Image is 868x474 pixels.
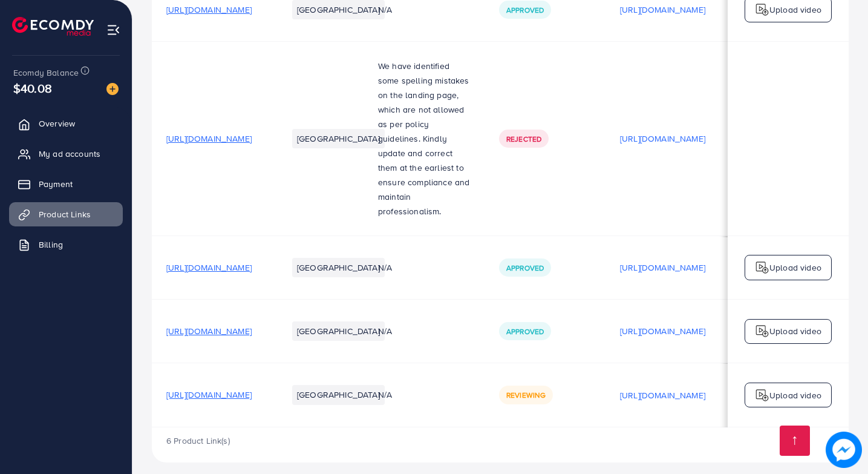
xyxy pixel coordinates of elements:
[292,321,385,341] li: [GEOGRAPHIC_DATA]
[166,389,252,401] span: [URL][DOMAIN_NAME]
[506,263,544,273] span: Approved
[769,388,821,403] p: Upload video
[620,260,705,275] p: [URL][DOMAIN_NAME]
[292,258,385,277] li: [GEOGRAPHIC_DATA]
[39,208,91,220] span: Product Links
[39,239,63,251] span: Billing
[39,178,73,190] span: Payment
[506,390,546,400] span: Reviewing
[378,59,470,219] p: We have identified some spelling mistakes on the landing page, which are not allowed as per polic...
[292,129,385,148] li: [GEOGRAPHIC_DATA]
[9,172,123,196] a: Payment
[506,134,541,144] span: Rejected
[292,385,385,404] li: [GEOGRAPHIC_DATA]
[166,4,252,16] span: [URL][DOMAIN_NAME]
[166,325,252,337] span: [URL][DOMAIN_NAME]
[769,260,821,275] p: Upload video
[9,142,123,166] a: My ad accounts
[769,2,821,17] p: Upload video
[39,117,75,130] span: Overview
[106,83,119,95] img: image
[755,388,769,403] img: logo
[506,5,544,15] span: Approved
[769,324,821,338] p: Upload video
[9,232,123,257] a: Billing
[12,17,94,36] img: logo
[9,111,123,136] a: Overview
[378,4,392,16] span: N/A
[39,148,100,160] span: My ad accounts
[106,23,120,37] img: menu
[620,131,705,146] p: [URL][DOMAIN_NAME]
[620,388,705,403] p: [URL][DOMAIN_NAME]
[826,432,862,468] img: image
[9,202,123,226] a: Product Links
[166,435,230,447] span: 6 Product Link(s)
[12,77,53,100] span: $40.08
[166,262,252,274] span: [URL][DOMAIN_NAME]
[620,2,705,17] p: [URL][DOMAIN_NAME]
[166,133,252,145] span: [URL][DOMAIN_NAME]
[755,260,769,275] img: logo
[13,67,79,79] span: Ecomdy Balance
[620,324,705,338] p: [URL][DOMAIN_NAME]
[378,389,392,401] span: N/A
[755,2,769,17] img: logo
[755,324,769,338] img: logo
[506,326,544,337] span: Approved
[378,325,392,337] span: N/A
[378,262,392,274] span: N/A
